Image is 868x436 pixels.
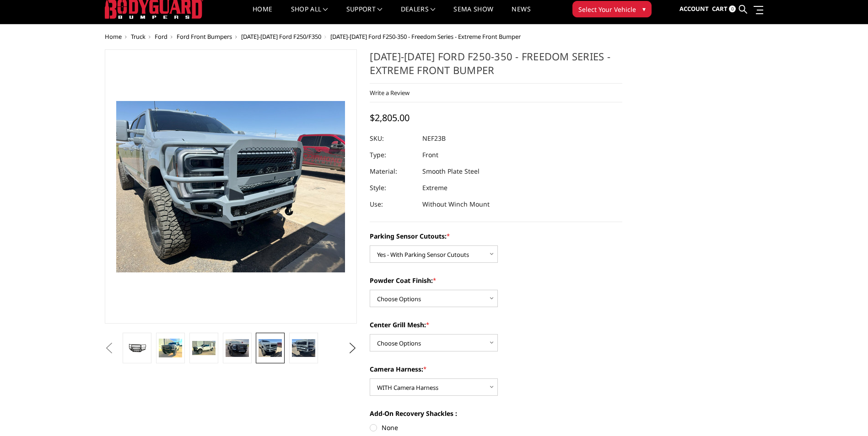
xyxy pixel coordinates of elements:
[370,364,622,374] label: Camera Harness:
[679,5,709,13] span: Account
[155,32,167,41] a: Ford
[259,339,282,356] img: 2023-2025 Ford F250-350 - Freedom Series - Extreme Front Bumper
[370,409,622,418] label: Add-On Recovery Shackles :
[370,196,415,213] dt: Use:
[330,32,521,41] span: [DATE]-[DATE] Ford F250-350 - Freedom Series - Extreme Front Bumper
[370,147,415,163] dt: Type:
[105,32,122,41] a: Home
[370,112,410,124] span: $2,805.00
[370,130,415,147] dt: SKU:
[345,341,359,355] button: Next
[131,32,146,41] a: Truck
[422,196,490,213] dd: Without Winch Mount
[370,276,622,285] label: Powder Coat Finish:
[291,6,328,24] a: shop all
[159,339,182,357] img: 2023-2025 Ford F250-350 - Freedom Series - Extreme Front Bumper
[241,32,321,41] a: [DATE]-[DATE] Ford F250/F350
[401,6,436,24] a: Dealers
[712,5,728,13] span: Cart
[370,49,622,84] h1: [DATE]-[DATE] Ford F250-350 - Freedom Series - Extreme Front Bumper
[102,341,116,355] button: Previous
[370,163,415,180] dt: Material:
[370,89,410,97] a: Write a Review
[192,341,216,355] img: 2023-2025 Ford F250-350 - Freedom Series - Extreme Front Bumper
[292,339,315,356] img: 2023-2025 Ford F250-350 - Freedom Series - Extreme Front Bumper
[105,49,357,324] a: 2023-2025 Ford F250-350 - Freedom Series - Extreme Front Bumper
[253,6,272,24] a: Home
[422,147,438,163] dd: Front
[177,32,232,41] a: Ford Front Bumpers
[370,231,622,241] label: Parking Sensor Cutouts:
[512,6,530,24] a: News
[422,180,447,196] dd: Extreme
[370,423,622,432] label: None
[578,5,636,14] span: Select Your Vehicle
[729,5,736,12] span: 0
[572,1,652,17] button: Select Your Vehicle
[346,6,383,24] a: Support
[422,163,480,180] dd: Smooth Plate Steel
[370,320,622,330] label: Center Grill Mesh:
[226,339,249,357] img: 2023-2025 Ford F250-350 - Freedom Series - Extreme Front Bumper
[370,180,415,196] dt: Style:
[822,392,868,436] iframe: Chat Widget
[642,4,646,14] span: ▾
[453,6,493,24] a: SEMA Show
[422,130,446,147] dd: NEF23B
